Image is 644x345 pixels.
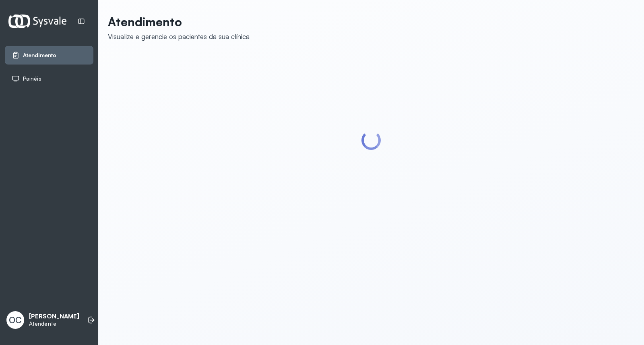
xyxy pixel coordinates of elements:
[29,313,79,320] p: [PERSON_NAME]
[29,320,79,327] p: Atendente
[108,15,250,29] p: Atendimento
[108,32,250,41] div: Visualize e gerencie os pacientes da sua clínica
[23,75,41,82] span: Painéis
[8,15,66,28] img: Logotipo do estabelecimento
[12,51,87,59] a: Atendimento
[23,52,56,59] span: Atendimento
